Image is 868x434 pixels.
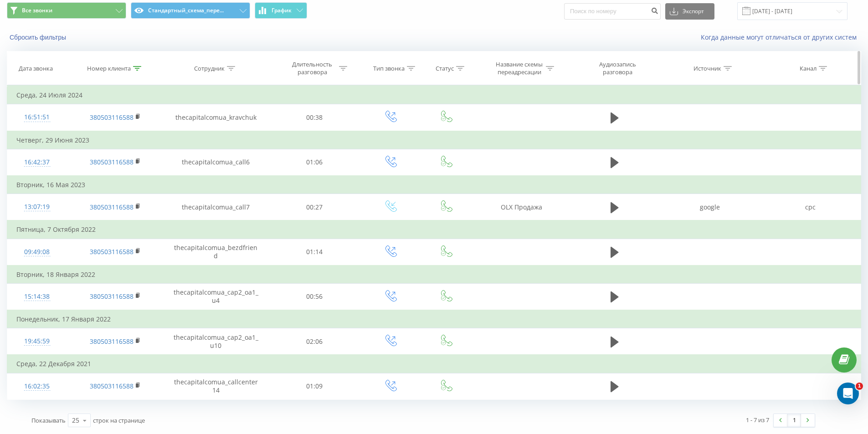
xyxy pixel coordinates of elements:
td: 01:09 [268,373,361,399]
div: 16:51:51 [16,108,57,126]
td: thecapitalcomua_cap2_oa1_u4 [164,283,268,310]
td: Четверг, 29 Июня 2023 [7,131,861,149]
td: google [659,194,760,221]
input: Поиск по номеру [564,3,661,20]
a: 380503116588 [90,337,134,346]
td: 01:06 [268,149,361,176]
td: thecapitalcomua_call6 [164,149,268,176]
td: Вторник, 16 Мая 2023 [7,176,861,194]
a: Когда данные могут отличаться от других систем [701,33,861,41]
span: График [272,7,292,14]
td: Пятница, 7 Октября 2022 [7,220,861,239]
a: 380503116588 [90,382,134,390]
div: Сотрудник [194,65,225,72]
td: thecapitalcomua_kravchuk [164,104,268,131]
div: Тип звонка [373,65,405,72]
td: thecapitalcomua_bezdfriend [164,239,268,266]
td: Среда, 22 Декабря 2021 [7,355,861,373]
a: 380503116588 [90,292,134,301]
a: 380503116588 [90,113,134,122]
a: 380503116588 [90,158,134,166]
td: cpc [760,194,861,221]
button: График [255,2,307,19]
span: 1 [856,383,863,390]
td: 00:27 [268,194,361,221]
iframe: Intercom live chat [837,383,859,404]
td: 00:38 [268,104,361,131]
button: Сбросить фильтры [7,33,71,41]
div: 19:45:59 [16,332,57,350]
div: 16:42:37 [16,153,57,171]
div: Аудиозапись разговора [588,61,647,76]
div: Статус [436,65,454,72]
div: Источник [693,65,721,72]
td: OLX Продажа [473,194,570,221]
div: Номер клиента [87,65,131,72]
div: 16:02:35 [16,378,57,395]
div: 1 - 7 из 7 [746,415,769,424]
div: 13:07:19 [16,198,57,216]
div: Канал [800,65,817,72]
div: Длительность разговора [288,61,337,76]
span: Показывать [31,416,66,424]
button: Стандартный_схема_пере... [131,2,250,19]
button: Экспорт [665,3,714,20]
td: 00:56 [268,283,361,310]
td: Понедельник, 17 Января 2022 [7,310,861,328]
div: 09:49:08 [16,243,57,261]
div: 25 [72,416,79,425]
td: 02:06 [268,328,361,355]
a: 1 [787,414,801,427]
span: Все звонки [22,7,52,14]
td: Вторник, 18 Января 2022 [7,266,861,284]
td: thecapitalcomua_call7 [164,194,268,221]
td: 01:14 [268,239,361,266]
td: Среда, 24 Июля 2024 [7,86,861,104]
div: Дата звонка [19,65,53,72]
span: строк на странице [93,416,145,424]
a: 380503116588 [90,203,134,211]
td: thecapitalcomua_cap2_oa1_u10 [164,328,268,355]
a: 380503116588 [90,247,134,256]
button: Все звонки [7,2,126,19]
td: thecapitalcomua_callcenter14 [164,373,268,399]
div: Название схемы переадресации [495,61,544,76]
div: 15:14:38 [16,288,57,306]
